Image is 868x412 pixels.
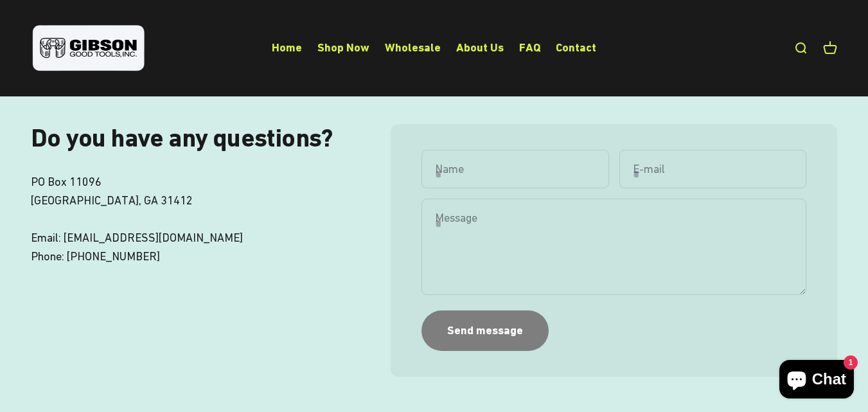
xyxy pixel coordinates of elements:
button: Send message [421,310,549,351]
p: PO Box 11096 [GEOGRAPHIC_DATA], GA 31412 Email: [EMAIL_ADDRESS][DOMAIN_NAME] Phone: [PHONE_NUMBER] [31,173,350,265]
h2: Do you have any questions? [31,124,350,152]
a: FAQ [519,40,540,54]
inbox-online-store-chat: Shopify online store chat [775,360,858,402]
a: Home [272,40,302,54]
a: Shop Now [317,40,369,54]
a: Contact [556,40,596,54]
a: About Us [456,40,504,54]
div: Send message [447,321,523,340]
a: Wholesale [385,40,441,54]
